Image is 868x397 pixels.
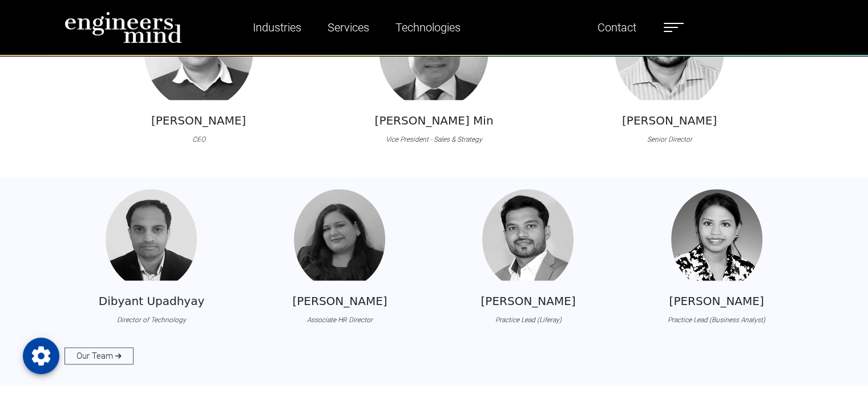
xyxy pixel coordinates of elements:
[307,316,373,324] i: Associate HR Director
[64,11,182,43] img: logo
[117,316,186,324] i: Director of Technology
[391,14,465,41] a: Technologies
[622,114,717,127] h5: [PERSON_NAME]
[192,135,205,143] i: CEO
[323,14,374,41] a: Services
[593,14,641,41] a: Contact
[248,14,306,41] a: Industries
[669,294,764,308] h5: [PERSON_NAME]
[64,347,134,364] a: Our Team
[668,316,765,324] i: Practice Lead (Business Analyst)
[495,316,561,324] i: Practice Lead (Liferay)
[375,114,494,127] h5: [PERSON_NAME] Min
[99,294,205,308] h5: Dibyant Upadhyay
[647,135,692,143] i: Senior Director
[481,294,575,308] h5: [PERSON_NAME]
[292,294,387,308] h5: [PERSON_NAME]
[386,135,482,143] i: Vice President - Sales & Strategy
[151,114,246,127] h5: [PERSON_NAME]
